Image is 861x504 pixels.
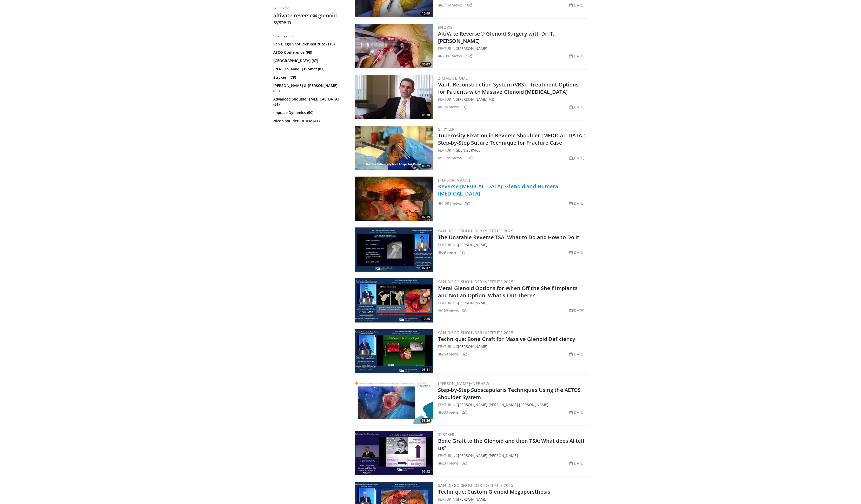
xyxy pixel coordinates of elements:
[465,53,472,59] li: 22
[569,104,585,110] li: [DATE]
[458,46,487,51] a: [PERSON_NAME]
[519,402,548,407] a: [PERSON_NAME]
[438,147,587,153] div: FEATURING
[438,460,459,466] li: 204 views
[355,126,433,170] img: 0f82aaa6-ebff-41f2-ae4a-9f36684ef98a.300x170_q85_crop-smart_upscale.jpg
[355,24,433,68] a: 30:07
[420,367,432,372] span: 08:41
[465,2,472,8] li: 18
[438,483,513,488] a: San Diego Shoulder Institute 2025
[569,200,585,206] li: [DATE]
[458,242,487,247] a: [PERSON_NAME]
[355,431,433,475] a: 06:32
[569,53,585,59] li: [DATE]
[355,75,433,119] img: dddcf969-c2c0-4767-989d-a0e8846c36ad.300x170_q85_crop-smart_upscale.jpg
[355,329,433,373] img: 068392e2-30db-45b7-b151-068b993ae4d9.300x170_q85_crop-smart_upscale.jpg
[438,279,513,284] a: San Diego Shoulder Institute 2025
[355,75,433,119] a: 05:20
[438,409,459,415] li: 383 views
[438,344,587,349] div: FEATURING
[355,24,433,68] img: 1db4e5eb-402e-472b-8902-a12433474048.300x170_q85_crop-smart_upscale.jpg
[438,30,554,44] a: AltiVate Reverse® Glenoid Surgery with Dr. T. [PERSON_NAME]
[438,81,579,95] a: Vault Reconstruction System (VRS) - Treatment Options for Patients with Massive Glenoid [MEDICAL_...
[458,148,481,153] a: Ben Service
[458,402,487,407] a: [PERSON_NAME]
[355,227,433,272] img: 81698393-dc1a-4f44-bab3-88934486d572.300x170_q85_crop-smart_upscale.jpg
[273,110,345,115] a: Impulse Dynamics (50)
[465,200,470,206] li: 9
[458,300,487,305] a: [PERSON_NAME]
[465,155,472,160] li: 11
[438,183,560,197] a: Reverse [MEDICAL_DATA]: Glenoid and Humeral [MEDICAL_DATA]
[569,2,585,8] li: [DATE]
[488,402,518,407] a: [PERSON_NAME]
[273,97,345,107] a: Advanced Shoulder [MEDICAL_DATA] (51)
[438,402,587,407] div: FEATURING , ,
[420,113,432,118] span: 05:20
[355,227,433,272] a: 07:37
[458,97,495,102] a: [PERSON_NAME] MD
[273,75,345,80] a: Stryker . (78)
[273,34,346,38] h3: Filter by author:
[273,66,345,72] a: [PERSON_NAME] Biomet (83)
[420,266,432,270] span: 07:37
[438,496,587,502] div: FEATURING
[458,453,518,458] a: [PERSON_NAME] [PERSON_NAME]
[438,97,587,102] div: FEATURING
[438,488,550,495] a: Technique: Custom Glenoid Megaporsthesis
[569,308,585,313] li: [DATE]
[438,234,579,241] a: The Unstable Reverse TSA: What to Do and How to Do It
[438,300,587,306] div: FEATURING
[569,351,585,357] li: [DATE]
[438,2,462,8] li: 2,144 views
[438,308,459,313] li: 169 views
[355,278,433,322] a: 10:25
[462,308,467,313] li: 3
[273,58,345,63] a: [GEOGRAPHIC_DATA] (87)
[438,155,462,160] li: 1,185 views
[438,351,459,357] li: 268 views
[438,46,587,51] div: FEATURING
[273,6,346,10] p: Results for:
[355,329,433,373] a: 08:41
[355,380,433,424] a: 53:36
[438,132,585,146] a: Tuberosity Fixation in Reverse Shoulder [MEDICAL_DATA]: Step-by-Step Suture Technique for Fractur...
[355,177,433,221] img: 12a48a87-48a1-4cb4-9bc2-c1b9f66505da.300x170_q85_crop-smart_upscale.jpg
[420,418,432,423] span: 53:36
[462,351,467,357] li: 3
[462,104,467,110] li: 1
[438,250,457,255] li: 59 views
[438,228,513,233] a: San Diego Shoulder Institute 2025
[569,155,585,160] li: [DATE]
[355,177,433,221] a: 07:39
[462,409,467,415] li: 2
[438,453,587,458] div: FEATURING
[460,250,465,255] li: 1
[438,437,584,452] a: Bone Graft to the Glenoid and then TSA: What does AI tell us?
[438,25,452,30] a: Enovis
[420,11,432,16] span: 10:09
[569,409,585,415] li: [DATE]
[438,432,454,437] a: Stryker
[438,335,575,342] a: Technique: Bone Graft for Massive Glenoid Deficiency
[438,177,470,183] a: [PERSON_NAME]
[438,76,470,81] a: Zimmer Biomet
[458,344,487,349] a: [PERSON_NAME]
[569,460,585,466] li: [DATE]
[438,53,462,59] li: 3,083 views
[420,215,432,219] span: 07:39
[438,330,513,335] a: San Diego Shoulder Institute 2025
[355,126,433,170] a: 09:21
[438,285,578,299] a: Metal Glenoid Options for When Off the Shelf Implants and Not an Option: What's Out There?
[420,317,432,321] span: 10:25
[273,50,345,55] a: ASCO Conference (98)
[438,104,459,110] li: 124 views
[458,497,487,502] a: [PERSON_NAME]
[438,381,489,386] a: [PERSON_NAME]+Nephew
[462,460,467,466] li: 3
[420,469,432,474] span: 06:32
[438,126,454,132] a: Stryker
[438,386,581,401] a: Step-by-Step Subscapularis Techniques Using the AETOS Shoulder System
[438,242,587,247] div: FEATURING
[355,278,433,322] img: b283a297-854d-4537-a9aa-27418ca76b42.300x170_q85_crop-smart_upscale.jpg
